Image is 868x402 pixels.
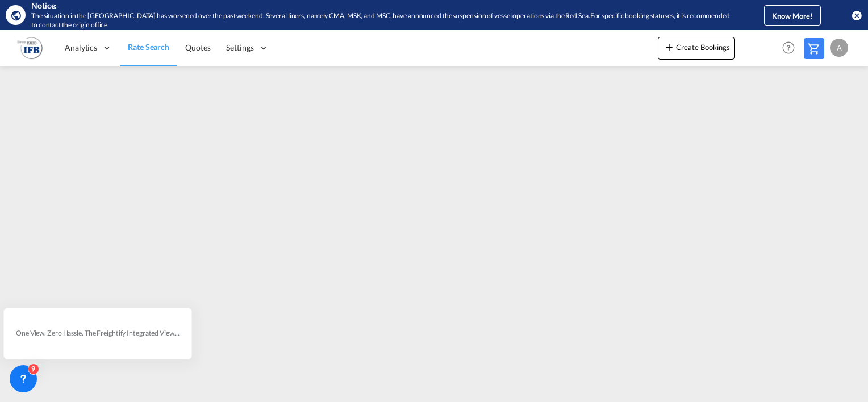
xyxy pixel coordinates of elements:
[10,10,22,21] md-icon: icon-earth
[57,30,120,66] div: Analytics
[662,40,676,54] md-icon: icon-plus 400-fg
[31,11,734,31] div: The situation in the Red Sea has worsened over the past weekend. Several liners, namely CMA, MSK,...
[830,39,848,57] div: A
[851,10,862,21] button: icon-close-circle
[779,38,804,58] div: Help
[218,30,276,66] div: Settings
[185,43,210,52] span: Quotes
[17,35,43,61] img: b628ab10256c11eeb52753acbc15d091.png
[128,42,169,52] span: Rate Search
[764,5,821,26] button: Know More!
[226,42,253,53] span: Settings
[658,37,735,60] button: icon-plus 400-fgCreate Bookings
[120,30,177,66] a: Rate Search
[65,42,97,53] span: Analytics
[177,30,218,66] a: Quotes
[779,38,798,57] span: Help
[772,11,813,20] span: Know More!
